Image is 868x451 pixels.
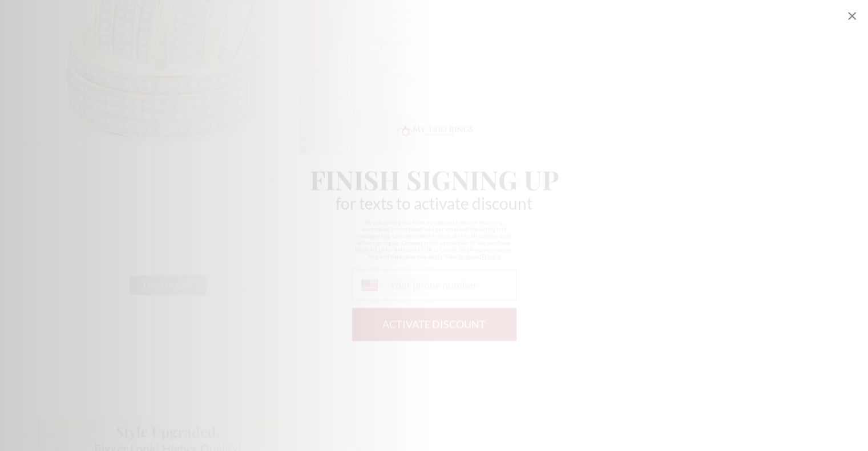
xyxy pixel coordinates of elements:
[482,247,500,254] a: Privacy
[845,9,859,23] div: Close popup
[310,160,559,186] p: Finish Signing Up
[389,273,506,285] input: Phone number country
[457,247,472,254] a: Terms
[336,191,532,204] p: for texts to activate discount
[352,302,516,335] button: Activate Discount
[352,213,516,254] p: By submitting this form, you agree to receive recurring automated promotional and personalized ma...
[394,117,474,133] img: Logo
